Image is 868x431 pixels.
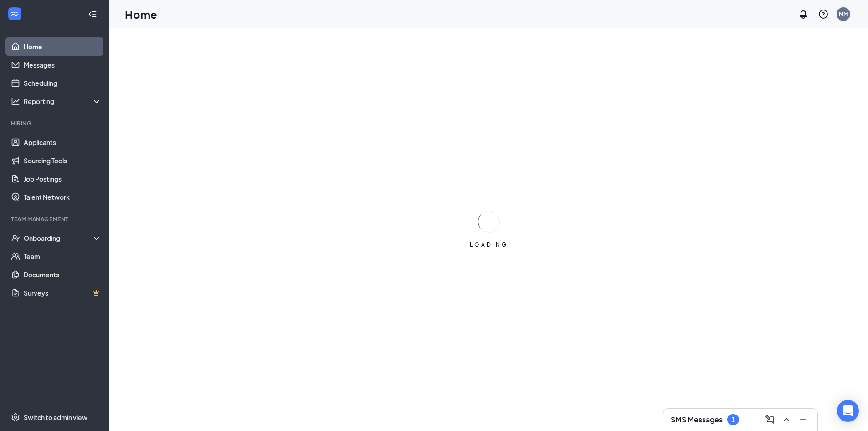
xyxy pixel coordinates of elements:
[24,74,102,92] a: Scheduling
[11,119,100,127] div: Hiring
[781,414,792,425] svg: ChevronUp
[24,56,102,74] a: Messages
[466,241,512,249] div: LOADING
[763,412,777,427] button: ComposeMessage
[125,6,157,22] h1: Home
[24,284,102,302] a: SurveysCrown
[24,133,102,151] a: Applicants
[818,9,829,20] svg: QuestionInfo
[24,247,102,265] a: Team
[798,9,809,20] svg: Notifications
[88,10,97,19] svg: Collapse
[797,414,808,425] svg: Minimize
[765,414,776,425] svg: ComposeMessage
[24,170,102,188] a: Job Postings
[837,400,859,422] div: Open Intercom Messenger
[24,188,102,206] a: Talent Network
[839,10,848,18] div: MM
[779,412,794,427] button: ChevronUp
[24,413,87,422] div: Switch to admin view
[11,215,100,223] div: Team Management
[11,413,20,422] svg: Settings
[731,416,735,424] div: 1
[671,415,723,425] h3: SMS Messages
[10,9,19,18] svg: WorkstreamLogo
[11,234,20,243] svg: UserCheck
[11,97,20,106] svg: Analysis
[796,412,810,427] button: Minimize
[24,234,94,243] div: Onboarding
[24,97,102,106] div: Reporting
[24,265,102,284] a: Documents
[24,37,102,56] a: Home
[24,151,102,170] a: Sourcing Tools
